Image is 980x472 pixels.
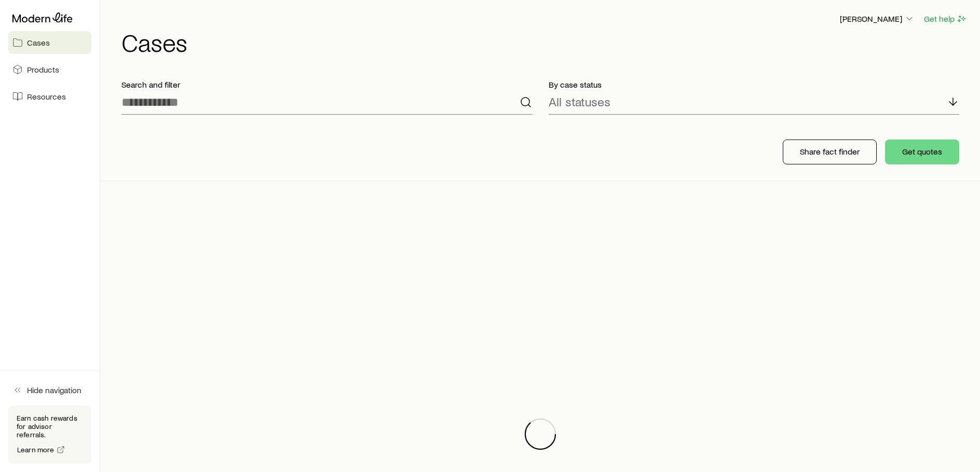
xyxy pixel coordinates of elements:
button: Get help [923,13,968,25]
p: Earn cash rewards for advisor referrals. [17,414,83,439]
span: Products [27,64,59,75]
a: Cases [8,31,91,54]
span: Learn more [17,446,55,453]
span: Cases [27,37,50,48]
div: Earn cash rewards for advisor referrals.Learn more [8,406,91,464]
button: Share fact finder [783,140,877,164]
span: Hide navigation [27,385,81,395]
a: Products [8,58,91,81]
p: By case status [549,79,959,90]
p: Search and filter [121,79,532,90]
a: Resources [8,85,91,108]
button: Hide navigation [8,379,91,401]
p: All statuses [549,94,610,109]
span: Resources [27,91,66,102]
h1: Cases [121,30,968,54]
p: Share fact finder [800,146,860,157]
p: [PERSON_NAME] [840,13,915,24]
button: Get quotes [885,140,959,164]
button: [PERSON_NAME] [839,13,915,25]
